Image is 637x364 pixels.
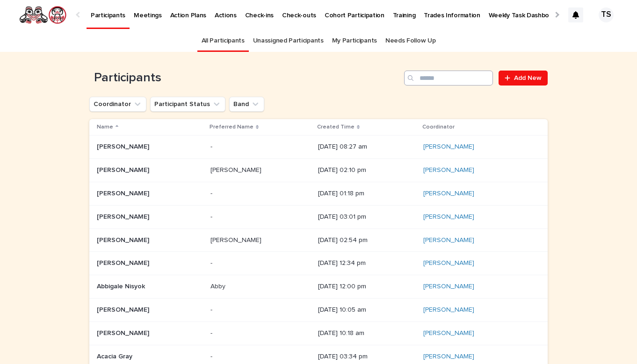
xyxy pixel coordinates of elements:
[423,190,474,198] a: [PERSON_NAME]
[423,306,474,314] a: [PERSON_NAME]
[97,188,151,198] p: [PERSON_NAME]
[97,351,134,361] p: Acacia Gray
[423,353,474,361] a: [PERSON_NAME]
[253,30,324,52] a: Unassigned Participants
[210,351,214,361] p: -
[89,71,400,86] h1: Participants
[499,71,548,86] a: Add New
[89,136,548,159] tr: [PERSON_NAME][PERSON_NAME] -- [DATE] 08:27 am[PERSON_NAME]
[229,97,264,112] button: Band
[210,141,214,151] p: -
[89,205,548,228] tr: [PERSON_NAME][PERSON_NAME] -- [DATE] 03:01 pm[PERSON_NAME]
[318,190,416,198] p: [DATE] 01:18 pm
[97,328,151,337] p: [PERSON_NAME]
[97,304,151,314] p: [PERSON_NAME]
[423,166,474,174] a: [PERSON_NAME]
[318,353,416,361] p: [DATE] 03:34 pm
[89,252,548,275] tr: [PERSON_NAME][PERSON_NAME] -- [DATE] 12:34 pm[PERSON_NAME]
[89,275,548,299] tr: Abbigale NisyokAbbigale Nisyok AbbyAbby [DATE] 12:00 pm[PERSON_NAME]
[97,281,147,291] p: Abbigale Nisyok
[19,6,67,24] img: rNyI97lYS1uoOg9yXW8k
[404,71,493,86] input: Search
[97,141,151,151] p: [PERSON_NAME]
[318,236,416,244] p: [DATE] 02:54 pm
[422,122,455,132] p: Coordinator
[318,143,416,151] p: [DATE] 08:27 am
[89,159,548,182] tr: [PERSON_NAME][PERSON_NAME] [PERSON_NAME][PERSON_NAME] [DATE] 02:10 pm[PERSON_NAME]
[210,304,214,314] p: -
[210,235,263,244] p: [PERSON_NAME]
[202,30,245,52] a: All Participants
[97,257,151,267] p: [PERSON_NAME]
[318,259,416,267] p: [DATE] 12:34 pm
[89,228,548,252] tr: [PERSON_NAME][PERSON_NAME] [PERSON_NAME][PERSON_NAME] [DATE] 02:54 pm[PERSON_NAME]
[210,164,263,174] p: [PERSON_NAME]
[210,188,214,198] p: -
[97,235,151,244] p: [PERSON_NAME]
[210,257,214,267] p: -
[317,122,355,132] p: Created Time
[89,321,548,345] tr: [PERSON_NAME][PERSON_NAME] -- [DATE] 10:18 am[PERSON_NAME]
[97,211,151,221] p: [PERSON_NAME]
[318,329,416,337] p: [DATE] 10:18 am
[423,143,474,151] a: [PERSON_NAME]
[332,30,377,52] a: My Participants
[514,75,542,81] span: Add New
[318,283,416,291] p: [DATE] 12:00 pm
[210,211,214,221] p: -
[423,259,474,267] a: [PERSON_NAME]
[423,283,474,291] a: [PERSON_NAME]
[599,7,614,22] div: TS
[318,306,416,314] p: [DATE] 10:05 am
[210,328,214,337] p: -
[385,30,435,52] a: Needs Follow Up
[97,164,151,174] p: [PERSON_NAME]
[423,329,474,337] a: [PERSON_NAME]
[150,97,225,112] button: Participant Status
[89,97,146,112] button: Coordinator
[89,298,548,321] tr: [PERSON_NAME][PERSON_NAME] -- [DATE] 10:05 am[PERSON_NAME]
[423,213,474,221] a: [PERSON_NAME]
[210,281,227,291] p: Abby
[210,122,253,132] p: Preferred Name
[97,122,113,132] p: Name
[318,213,416,221] p: [DATE] 03:01 pm
[318,166,416,174] p: [DATE] 02:10 pm
[89,182,548,205] tr: [PERSON_NAME][PERSON_NAME] -- [DATE] 01:18 pm[PERSON_NAME]
[423,236,474,244] a: [PERSON_NAME]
